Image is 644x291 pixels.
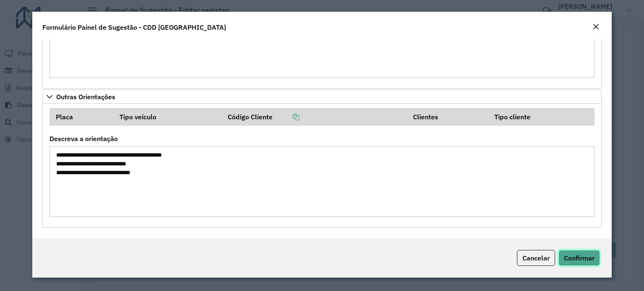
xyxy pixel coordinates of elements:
[558,250,600,266] button: Confirmar
[222,108,407,126] th: Código Cliente
[42,22,226,32] h4: Formulário Painel de Sugestão - CDD [GEOGRAPHIC_DATA]
[489,108,595,126] th: Tipo cliente
[56,93,115,100] span: Outras Orientações
[592,23,599,30] em: Fechar
[590,22,602,33] button: Close
[407,108,489,126] th: Clientes
[564,254,595,262] span: Confirmar
[49,134,118,144] label: Descreva a orientação
[522,254,550,262] span: Cancelar
[49,108,114,126] th: Placa
[273,113,299,121] a: Copiar
[114,108,222,126] th: Tipo veículo
[517,250,555,266] button: Cancelar
[42,90,602,104] a: Outras Orientações
[42,104,602,228] div: Outras Orientações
